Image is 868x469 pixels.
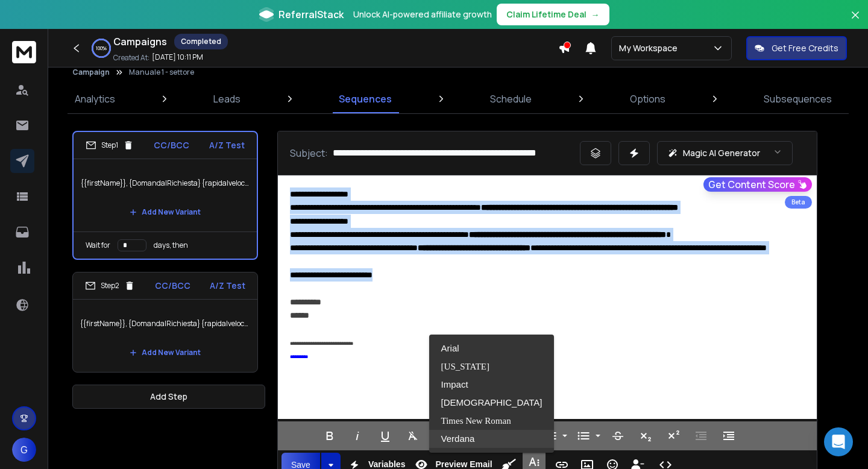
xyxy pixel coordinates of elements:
[206,84,248,113] a: Leads
[848,7,863,36] button: Close banner
[72,131,258,260] li: Step1CC/BCCA/Z Test{{firstName}}, {Domanda|Richiesta} {rapida|veloce|breve}Add New VariantWait fo...
[483,84,539,113] a: Schedule
[129,68,194,77] p: Manuale 1 - settore
[290,146,328,160] p: Subject:
[209,139,245,151] p: A/Z Test
[154,139,189,151] p: CC/BCC
[662,424,685,448] button: Superscript
[429,394,555,412] a: Tahoma
[429,412,555,430] a: Times New Roman
[490,92,532,106] p: Schedule
[213,92,241,106] p: Leads
[113,34,167,49] h1: Campaigns
[72,68,110,77] button: Campaign
[120,200,210,224] button: Add New Variant
[657,141,793,165] button: Magic AI Generator
[68,84,122,113] a: Analytics
[756,84,839,113] a: Subsequences
[155,280,190,292] p: CC/BCC
[353,8,492,20] p: Unlock AI-powered affiliate growth
[86,241,110,250] p: Wait for
[12,438,36,462] button: G
[764,92,832,106] p: Subsequences
[683,147,760,159] p: Magic AI Generator
[560,424,570,448] button: Ordered List
[174,34,228,49] div: Completed
[593,424,603,448] button: Unordered List
[154,241,188,250] p: days, then
[497,4,609,25] button: Claim Lifetime Deal→
[72,385,265,409] button: Add Step
[339,92,392,106] p: Sequences
[374,424,397,448] button: Underline (⌘U)
[429,357,555,376] a: Georgia
[785,196,812,209] div: Beta
[86,140,134,151] div: Step 1
[80,307,250,341] p: {{firstName}}, {Domanda|Richiesta} {rapida|veloce|breve}
[429,376,555,394] a: Impact
[401,424,424,448] button: Clear Formatting
[332,84,399,113] a: Sequences
[606,424,629,448] button: Strikethrough (⌘S)
[824,427,853,456] div: Open Intercom Messenger
[113,53,149,63] p: Created At:
[690,424,712,448] button: Decrease Indent (⌘[)
[152,52,203,62] p: [DATE] 10:11 PM
[81,166,250,200] p: {{firstName}}, {Domanda|Richiesta} {rapida|veloce|breve}
[717,424,740,448] button: Increase Indent (⌘])
[572,424,595,448] button: Unordered List
[623,84,673,113] a: Options
[96,45,107,52] p: 100 %
[429,339,555,357] a: Arial
[703,177,812,192] button: Get Content Score
[772,42,838,54] p: Get Free Credits
[630,92,665,106] p: Options
[85,280,135,291] div: Step 2
[278,7,344,22] span: ReferralStack
[591,8,600,20] span: →
[346,424,369,448] button: Italic (⌘I)
[619,42,682,54] p: My Workspace
[318,424,341,448] button: Bold (⌘B)
[120,341,210,365] button: Add New Variant
[210,280,245,292] p: A/Z Test
[75,92,115,106] p: Analytics
[72,272,258,373] li: Step2CC/BCCA/Z Test{{firstName}}, {Domanda|Richiesta} {rapida|veloce|breve}Add New Variant
[746,36,847,60] button: Get Free Credits
[429,430,555,448] a: Verdana
[634,424,657,448] button: Subscript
